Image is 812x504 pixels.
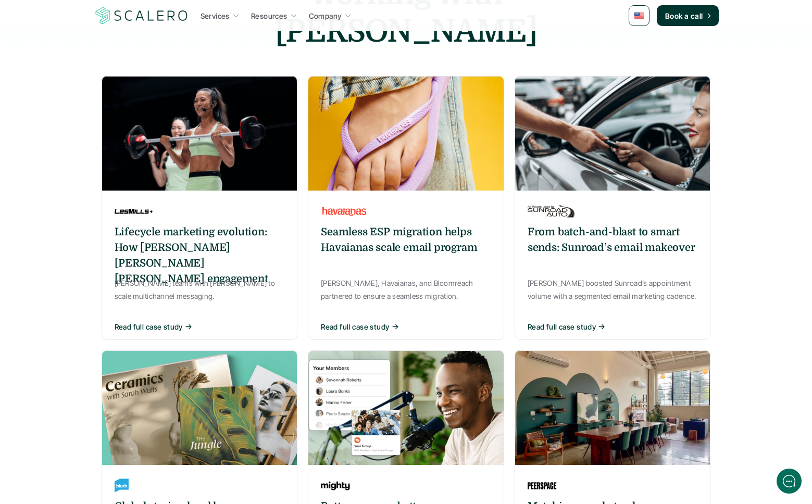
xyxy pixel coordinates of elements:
[321,321,389,332] p: Read full case study
[515,76,711,340] a: From batch-and-blast to smart sends: Sunroad’s email makeover[PERSON_NAME] boosted Sunroad’s appo...
[115,224,285,287] h6: Lifecycle marketing evolution: How [PERSON_NAME] [PERSON_NAME] [PERSON_NAME] engagement
[528,321,698,332] button: Read full case study
[94,6,190,25] a: Scalero company logo
[87,364,132,371] span: We run on Gist
[102,350,298,465] img: Three books placed together with different covers
[67,74,125,82] span: New conversation
[308,350,504,465] img: Mobile interface of a community hub and a picture of a woman
[102,76,298,340] a: Lifecycle marketing evolution: How [PERSON_NAME] [PERSON_NAME] [PERSON_NAME] engagement[PERSON_NA...
[777,469,802,494] iframe: gist-messenger-bubble-iframe
[251,10,288,21] p: Resources
[201,10,230,21] p: Services
[528,276,698,303] p: [PERSON_NAME] boosted Sunroad’s appointment volume with a segmented email marketing cadence.
[94,6,190,26] img: Scalero company logo
[528,224,698,256] h6: From batch-and-blast to smart sends: Sunroad’s email makeover
[115,321,285,332] button: Read full case study
[321,224,491,256] h6: Seamless ESP migration helps Havaianas scale email program
[308,76,504,340] a: Seamless ESP migration helps Havaianas scale email program[PERSON_NAME], Havaianas, and Bloomreac...
[8,67,200,89] button: New conversation
[665,10,703,21] p: Book a call
[309,10,342,21] p: Company
[321,276,491,303] p: [PERSON_NAME], Havaianas, and Bloomreach partnered to ensure a seamless migration.
[115,276,285,303] p: [PERSON_NAME] teams with [PERSON_NAME] to scale multichannel messaging.
[657,5,719,26] a: Book a call
[528,321,596,332] p: Read full case study
[321,321,491,332] button: Read full case study
[515,350,711,465] img: A production set featuring two musicians
[115,321,183,332] p: Read full case study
